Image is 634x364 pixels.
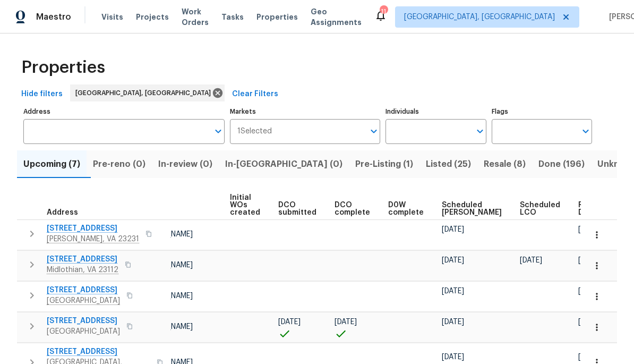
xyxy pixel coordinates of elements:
span: [DATE] [442,257,464,264]
span: [DATE] [578,226,601,233]
span: Scheduled LCO [520,201,560,216]
span: Projects [136,12,169,22]
span: Pre-reno (0) [93,157,145,172]
span: [DATE] [442,318,464,326]
span: Initial WOs created [230,194,260,216]
span: Visits [101,12,123,22]
span: Maestro [36,12,71,22]
label: Flags [492,108,592,115]
span: Listed (25) [426,157,471,172]
span: Upcoming (7) [23,157,80,172]
span: Ready Date [578,201,602,216]
span: Geo Assignments [311,6,362,28]
span: Work Orders [182,6,209,28]
button: Open [211,124,226,139]
span: In-[GEOGRAPHIC_DATA] (0) [225,157,342,172]
span: Tasks [221,13,244,21]
span: Address [47,209,78,216]
span: In-review (0) [158,157,212,172]
span: 1 Selected [237,127,272,136]
span: Properties [21,62,105,73]
button: Open [578,124,593,139]
div: 11 [380,6,387,17]
span: Scheduled [PERSON_NAME] [442,201,502,216]
span: [DATE] [442,226,464,233]
span: [DATE] [335,318,357,326]
button: Hide filters [17,84,67,104]
label: Markets [230,108,381,115]
span: Clear Filters [232,88,278,101]
span: Resale (8) [484,157,526,172]
span: DCO complete [335,201,370,216]
span: [GEOGRAPHIC_DATA] [47,326,120,337]
div: [GEOGRAPHIC_DATA], [GEOGRAPHIC_DATA] [70,84,225,101]
span: [DATE] [578,353,601,361]
span: DCO submitted [278,201,316,216]
span: Hide filters [21,88,63,101]
span: Done (196) [538,157,585,172]
span: [GEOGRAPHIC_DATA], [GEOGRAPHIC_DATA] [75,88,215,98]
label: Individuals [385,108,486,115]
span: [DATE] [578,257,601,264]
span: [DATE] [520,257,542,264]
span: [DATE] [578,287,601,295]
span: [DATE] [442,287,464,295]
span: [DATE] [578,318,601,326]
button: Open [473,124,487,139]
span: Pre-Listing (1) [355,157,413,172]
span: [DATE] [278,318,301,326]
button: Clear Filters [228,84,282,104]
span: Properties [256,12,298,22]
span: D0W complete [388,201,424,216]
label: Address [23,108,225,115]
span: [DATE] [442,353,464,361]
button: Open [366,124,381,139]
span: [STREET_ADDRESS] [47,316,120,326]
span: [GEOGRAPHIC_DATA], [GEOGRAPHIC_DATA] [404,12,555,22]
